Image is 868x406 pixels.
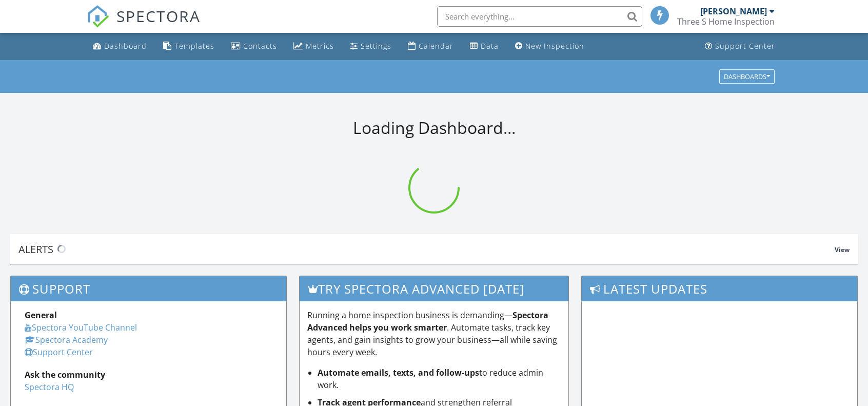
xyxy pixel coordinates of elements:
a: Templates [159,37,219,56]
strong: Automate emails, texts, and follow-ups [318,367,479,378]
div: Contacts [243,41,277,51]
button: Dashboards [719,69,775,84]
h3: Support [11,276,286,301]
strong: General [25,310,57,321]
div: Templates [174,41,214,51]
span: View [835,245,850,254]
div: Dashboard [104,41,147,51]
h3: Try spectora advanced [DATE] [300,276,569,301]
div: Settings [361,41,391,51]
div: Ask the community [25,369,272,381]
a: New Inspection [511,37,588,56]
a: Calendar [404,37,458,56]
li: to reduce admin work. [318,366,561,391]
a: Data [466,37,503,56]
strong: Spectora Advanced helps you work smarter [307,310,548,333]
span: SPECTORA [116,5,201,27]
a: Spectora HQ [25,381,74,393]
a: Support Center [701,37,779,56]
h3: Latest Updates [582,276,857,301]
div: Metrics [306,41,334,51]
a: Settings [346,37,396,56]
div: New Inspection [525,41,584,51]
a: Metrics [289,37,338,56]
a: Spectora YouTube Channel [25,322,137,333]
p: Running a home inspection business is demanding— . Automate tasks, track key agents, and gain ins... [307,309,561,358]
div: Alerts [18,242,835,256]
div: Calendar [419,41,453,51]
a: Spectora Academy [25,334,108,345]
div: Three S Home Inspection [677,16,775,27]
a: Support Center [25,346,93,358]
a: Dashboard [89,37,151,56]
div: Dashboards [724,73,770,80]
div: [PERSON_NAME] [700,6,767,16]
div: Support Center [715,41,775,51]
a: SPECTORA [87,14,201,35]
a: Contacts [227,37,281,56]
input: Search everything... [437,6,642,27]
div: Data [481,41,499,51]
img: The Best Home Inspection Software - Spectora [87,5,109,28]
